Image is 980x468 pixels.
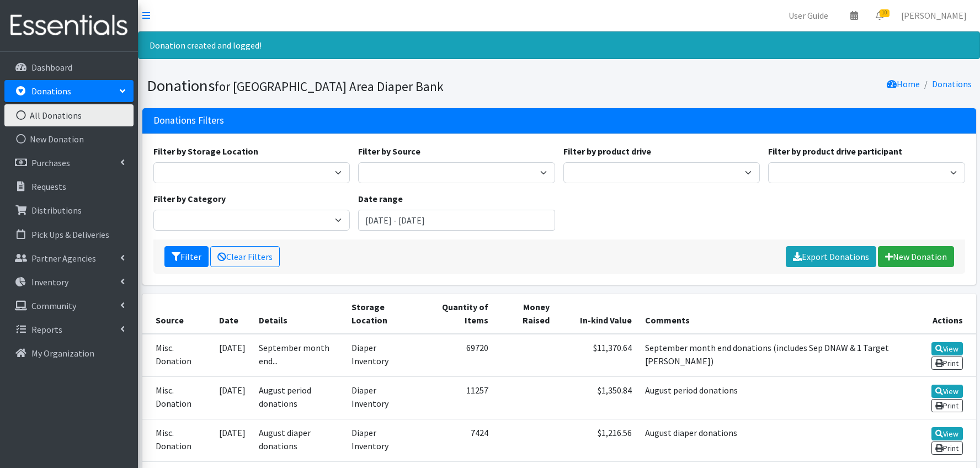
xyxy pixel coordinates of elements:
[638,376,901,419] td: August period donations
[345,294,420,334] th: Storage Location
[142,334,212,377] td: Misc. Donation
[4,104,134,126] a: All Donations
[252,294,345,334] th: Details
[931,442,963,455] a: Print
[931,399,963,412] a: Print
[31,324,62,335] p: Reports
[212,294,252,334] th: Date
[345,376,420,419] td: Diaper Inventory
[887,78,920,89] a: Home
[212,376,252,419] td: [DATE]
[31,86,71,97] p: Donations
[31,253,96,264] p: Partner Agencies
[638,419,901,462] td: August diaper donations
[252,419,345,462] td: August diaper donations
[4,152,134,174] a: Purchases
[153,115,224,126] h3: Donations Filters
[4,7,134,44] img: HumanEssentials
[786,246,876,267] a: Export Donations
[495,294,556,334] th: Money Raised
[4,247,134,269] a: Partner Agencies
[768,145,902,158] label: Filter by product drive participant
[420,419,496,462] td: 7424
[31,205,82,216] p: Distributions
[4,342,134,364] a: My Organization
[4,295,134,317] a: Community
[932,78,972,89] a: Donations
[563,145,651,158] label: Filter by product drive
[153,145,258,158] label: Filter by Storage Location
[31,181,66,192] p: Requests
[252,376,345,419] td: August period donations
[638,294,901,334] th: Comments
[420,334,496,377] td: 69720
[345,419,420,462] td: Diaper Inventory
[556,294,638,334] th: In-kind Value
[931,385,963,398] a: View
[556,419,638,462] td: $1,216.56
[638,334,901,377] td: September month end donations (includes Sep DNAW & 1 Target [PERSON_NAME])
[31,157,70,168] p: Purchases
[931,427,963,440] a: View
[867,4,892,26] a: 10
[142,294,212,334] th: Source
[31,229,109,240] p: Pick Ups & Deliveries
[138,31,980,59] div: Donation created and logged!
[31,300,76,311] p: Community
[147,76,555,95] h1: Donations
[358,210,555,231] input: January 1, 2011 - December 31, 2011
[556,334,638,377] td: $11,370.64
[901,294,976,334] th: Actions
[31,62,72,73] p: Dashboard
[880,9,890,17] span: 10
[212,334,252,377] td: [DATE]
[4,224,134,246] a: Pick Ups & Deliveries
[4,80,134,102] a: Donations
[252,334,345,377] td: September month end...
[142,419,212,462] td: Misc. Donation
[931,342,963,355] a: View
[345,334,420,377] td: Diaper Inventory
[4,271,134,293] a: Inventory
[164,246,209,267] button: Filter
[358,145,420,158] label: Filter by Source
[556,376,638,419] td: $1,350.84
[931,357,963,370] a: Print
[420,376,496,419] td: 11257
[31,276,68,288] p: Inventory
[780,4,837,26] a: User Guide
[878,246,954,267] a: New Donation
[4,318,134,341] a: Reports
[4,199,134,221] a: Distributions
[153,192,226,205] label: Filter by Category
[892,4,976,26] a: [PERSON_NAME]
[142,376,212,419] td: Misc. Donation
[215,78,444,94] small: for [GEOGRAPHIC_DATA] Area Diaper Bank
[4,128,134,150] a: New Donation
[212,419,252,462] td: [DATE]
[4,175,134,198] a: Requests
[358,192,403,205] label: Date range
[420,294,496,334] th: Quantity of Items
[4,56,134,78] a: Dashboard
[31,348,94,359] p: My Organization
[210,246,280,267] a: Clear Filters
